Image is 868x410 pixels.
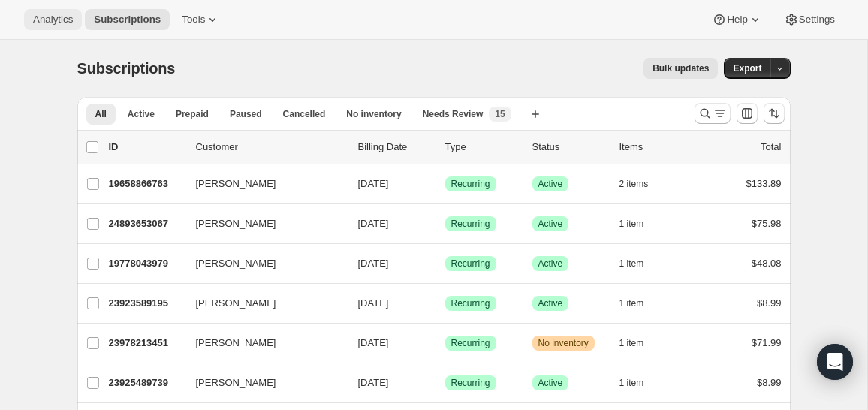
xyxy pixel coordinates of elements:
[619,293,661,314] button: 1 item
[109,216,184,231] p: 24893653067
[523,104,547,125] button: Create new view
[538,258,563,270] span: Active
[799,14,835,26] span: Settings
[643,58,718,79] button: Bulk updates
[283,108,326,120] span: Cancelled
[187,291,337,315] button: [PERSON_NAME]
[757,377,782,388] span: $8.99
[775,9,844,30] button: Settings
[538,337,589,349] span: No inventory
[619,140,695,155] div: Items
[619,333,661,354] button: 1 item
[423,108,484,120] span: Needs Review
[109,140,184,155] p: ID
[109,140,782,155] div: IDCustomerBilling DateTypeStatusItemsTotal
[653,62,709,74] span: Bulk updates
[724,58,770,79] button: Export
[187,172,337,196] button: [PERSON_NAME]
[109,256,184,271] p: 19778043979
[737,103,758,124] button: Customize table column order and visibility
[817,344,853,380] div: Open Intercom Messenger
[109,293,782,314] div: 23923589195[PERSON_NAME][DATE]SuccessRecurringSuccessActive1 item$8.99
[196,256,276,271] span: [PERSON_NAME]
[495,108,505,120] span: 15
[619,377,644,389] span: 1 item
[451,377,490,389] span: Recurring
[230,108,262,120] span: Paused
[109,253,782,274] div: 19778043979[PERSON_NAME][DATE]SuccessRecurringSuccessActive1 item$48.08
[727,14,747,26] span: Help
[85,9,170,30] button: Subscriptions
[619,173,665,194] button: 2 items
[619,218,644,230] span: 1 item
[703,9,771,30] button: Help
[619,213,661,234] button: 1 item
[187,252,337,276] button: [PERSON_NAME]
[109,333,782,354] div: 23978213451[PERSON_NAME][DATE]SuccessRecurringWarningNo inventory1 item$71.99
[128,108,155,120] span: Active
[451,297,490,309] span: Recurring
[346,108,401,120] span: No inventory
[358,218,389,229] span: [DATE]
[451,218,490,230] span: Recurring
[109,173,782,194] div: 19658866763[PERSON_NAME][DATE]SuccessRecurringSuccessActive2 items$133.89
[109,213,782,234] div: 24893653067[PERSON_NAME][DATE]SuccessRecurringSuccessActive1 item$75.98
[187,331,337,355] button: [PERSON_NAME]
[451,337,490,349] span: Recurring
[757,297,782,309] span: $8.99
[358,297,389,309] span: [DATE]
[33,14,73,26] span: Analytics
[746,178,782,189] span: $133.89
[24,9,82,30] button: Analytics
[733,62,761,74] span: Export
[358,258,389,269] span: [DATE]
[445,140,520,155] div: Type
[176,108,209,120] span: Prepaid
[196,140,346,155] p: Customer
[538,178,563,190] span: Active
[764,103,785,124] button: Sort the results
[619,297,644,309] span: 1 item
[761,140,781,155] p: Total
[187,371,337,395] button: [PERSON_NAME]
[173,9,229,30] button: Tools
[109,372,782,393] div: 23925489739[PERSON_NAME][DATE]SuccessRecurringSuccessActive1 item$8.99
[109,296,184,311] p: 23923589195
[619,258,644,270] span: 1 item
[358,337,389,348] span: [DATE]
[752,258,782,269] span: $48.08
[109,375,184,390] p: 23925489739
[695,103,731,124] button: Search and filter results
[358,377,389,388] span: [DATE]
[196,296,276,311] span: [PERSON_NAME]
[109,176,184,191] p: 19658866763
[451,258,490,270] span: Recurring
[77,60,176,77] span: Subscriptions
[752,218,782,229] span: $75.98
[196,216,276,231] span: [PERSON_NAME]
[196,336,276,351] span: [PERSON_NAME]
[619,178,649,190] span: 2 items
[619,253,661,274] button: 1 item
[358,140,433,155] p: Billing Date
[538,297,563,309] span: Active
[619,337,644,349] span: 1 item
[196,375,276,390] span: [PERSON_NAME]
[196,176,276,191] span: [PERSON_NAME]
[182,14,205,26] span: Tools
[619,372,661,393] button: 1 item
[752,337,782,348] span: $71.99
[187,212,337,236] button: [PERSON_NAME]
[538,377,563,389] span: Active
[95,108,107,120] span: All
[451,178,490,190] span: Recurring
[109,336,184,351] p: 23978213451
[532,140,607,155] p: Status
[94,14,161,26] span: Subscriptions
[358,178,389,189] span: [DATE]
[538,218,563,230] span: Active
